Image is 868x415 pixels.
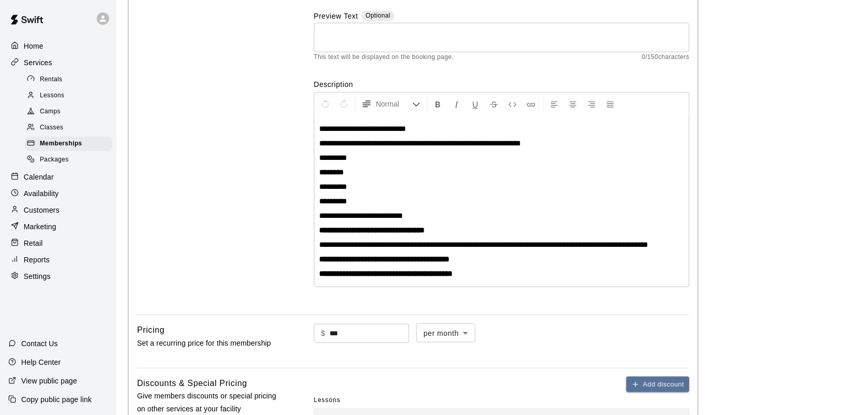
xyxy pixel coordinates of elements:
label: Description [314,79,690,90]
div: Lessons [25,88,112,103]
a: Calendar [8,169,108,185]
button: Justify Align [602,95,619,113]
div: Memberships [25,137,112,151]
h6: Pricing [137,323,164,337]
div: Camps [25,105,112,119]
a: Settings [8,269,108,284]
button: Undo [317,95,334,113]
span: Lessons [40,91,65,101]
p: Services [24,57,52,68]
button: Insert Link [522,95,540,113]
div: per month [416,323,475,343]
a: Retail [8,235,108,251]
p: Help Center [21,357,61,367]
span: Optional [366,12,391,19]
button: Formatting Options [357,95,425,113]
a: Packages [25,152,116,168]
h6: Discounts & Special Pricing [137,377,247,390]
span: 0 / 150 characters [642,52,690,63]
div: Classes [25,121,112,135]
button: Right Align [583,95,601,113]
button: Add discount [626,377,690,393]
a: Camps [25,104,116,120]
span: Memberships [40,139,82,149]
p: View public page [21,376,77,386]
p: Contact Us [21,338,58,349]
a: Customers [8,202,108,218]
p: Customers [24,205,59,215]
span: Normal [376,99,412,109]
p: Set a recurring price for this membership [137,337,281,350]
span: Classes [40,123,63,133]
a: Rentals [25,71,116,87]
button: Format Italics [448,95,466,113]
button: Insert Code [504,95,521,113]
button: Left Align [546,95,563,113]
label: Preview Text [314,11,358,23]
button: Redo [335,95,353,113]
p: Settings [24,271,51,281]
button: Center Align [564,95,582,113]
span: Packages [40,155,69,165]
a: Reports [8,252,108,268]
span: Rentals [40,75,63,85]
button: Format Strikethrough [485,95,503,113]
p: Reports [24,255,50,265]
p: Calendar [24,172,54,182]
button: Format Bold [429,95,447,113]
div: Packages [25,153,112,167]
p: Retail [24,238,43,248]
a: Memberships [25,136,116,152]
span: Lessons [314,392,341,409]
a: Classes [25,120,116,136]
button: Format Underline [467,95,484,113]
p: Marketing [24,221,56,232]
span: This text will be displayed on the booking page. [314,52,454,63]
p: $ [321,328,325,339]
a: Services [8,55,108,70]
p: Availability [24,188,59,199]
span: Camps [40,107,61,117]
p: Home [24,41,43,51]
a: Availability [8,186,108,201]
a: Lessons [25,87,116,103]
p: Copy public page link [21,394,92,405]
a: Home [8,38,108,54]
div: Rentals [25,72,112,87]
a: Marketing [8,219,108,234]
